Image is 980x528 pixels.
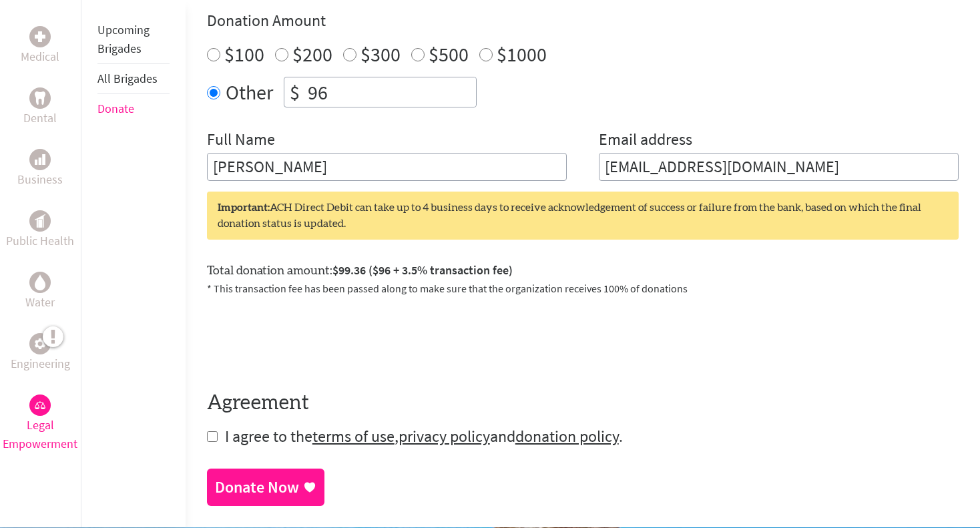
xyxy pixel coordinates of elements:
p: Engineering [11,354,70,373]
div: Business [29,149,51,170]
label: Total donation amount: [207,261,513,280]
p: Business [17,170,63,189]
a: MedicalMedical [21,26,59,66]
div: Public Health [29,210,51,232]
img: Engineering [35,338,45,349]
div: Legal Empowerment [29,394,51,416]
a: DentalDental [23,87,57,127]
h4: Agreement [207,391,959,415]
h4: Donation Amount [207,10,959,31]
label: Full Name [207,129,275,153]
span: $99.36 ($96 + 3.5% transaction fee) [332,262,513,278]
p: Water [25,293,55,312]
a: Legal EmpowermentLegal Empowerment [3,394,78,453]
img: Legal Empowerment [35,401,45,409]
a: donation policy [515,426,619,447]
a: Donate [97,101,134,116]
span: I agree to the , and . [225,426,623,447]
p: Dental [23,109,57,127]
a: privacy policy [399,426,490,447]
div: Dental [29,87,51,109]
img: Dental [35,92,45,105]
p: Medical [21,47,59,66]
div: Donate Now [215,477,299,498]
a: EngineeringEngineering [11,333,70,373]
label: $200 [292,41,332,67]
label: Email address [599,129,692,153]
label: $1000 [497,41,547,67]
img: Public Health [35,214,45,228]
img: Business [35,154,45,165]
input: Your Email [599,153,959,181]
iframe: reCAPTCHA [207,312,410,364]
p: Public Health [6,232,74,250]
a: WaterWater [25,272,55,312]
a: terms of use [312,426,395,447]
a: Donate Now [207,469,324,506]
li: Upcoming Brigades [97,15,170,64]
a: BusinessBusiness [17,149,63,189]
strong: Important: [218,202,270,213]
div: ACH Direct Debit can take up to 4 business days to receive acknowledgement of success or failure ... [207,192,959,240]
img: Medical [35,31,45,42]
div: Engineering [29,333,51,354]
label: $100 [224,41,264,67]
a: Upcoming Brigades [97,22,150,56]
input: Enter Amount [305,77,476,107]
p: Legal Empowerment [3,416,78,453]
li: All Brigades [97,64,170,94]
label: $500 [429,41,469,67]
div: Water [29,272,51,293]
p: * This transaction fee has been passed along to make sure that the organization receives 100% of ... [207,280,959,296]
a: All Brigades [97,71,158,86]
label: Other [226,77,273,107]
label: $300 [360,41,401,67]
li: Donate [97,94,170,123]
input: Enter Full Name [207,153,567,181]
div: Medical [29,26,51,47]
div: $ [284,77,305,107]
a: Public HealthPublic Health [6,210,74,250]
img: Water [35,275,45,290]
